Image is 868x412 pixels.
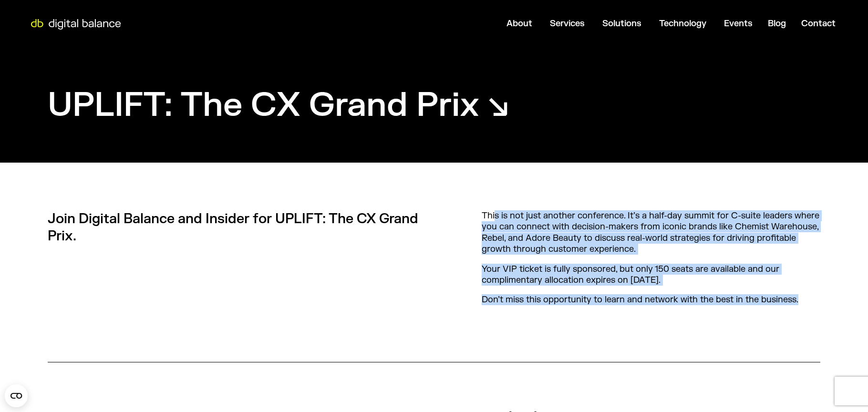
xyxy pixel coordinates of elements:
p: Don’t miss this opportunity to learn and network with the best in the business. [482,294,820,305]
img: Digital Balance logo [24,19,128,30]
p: Your VIP ticket is fully sponsored, but only 150 seats are available and our complimentary alloca... [482,264,820,286]
div: Menu Toggle [129,14,843,33]
button: Open CMP widget [5,384,28,407]
a: Contact [801,18,836,29]
a: Solutions [602,18,641,29]
a: Blog [768,18,786,29]
a: Events [724,18,753,29]
p: This is not just another conference. It’s a half-day summit for C-suite leaders where you can con... [482,210,820,255]
a: Services [550,18,585,29]
a: About [506,18,532,29]
p: Join Digital Balance and Insider for UPLIFT: The CX Grand Prix. [48,210,434,245]
h1: UPLIFT: The CX Grand Prix ↘︎ [48,83,509,127]
a: Technology [659,18,706,29]
nav: Menu [129,14,843,33]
